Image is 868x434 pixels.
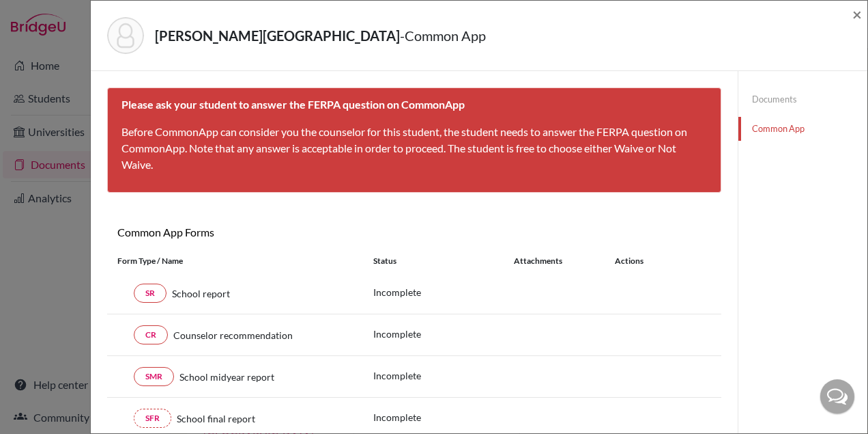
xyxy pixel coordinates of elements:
[177,411,255,426] span: School final report
[134,325,168,344] a: CR
[107,255,363,267] div: Form Type / Name
[598,255,683,267] div: Actions
[31,10,59,22] span: Help
[738,117,867,141] a: Common App
[373,285,514,299] p: Incomplete
[134,284,167,303] a: SR
[852,6,862,23] button: Close
[373,255,514,267] div: Status
[400,27,486,44] span: - Common App
[155,27,400,44] strong: [PERSON_NAME][GEOGRAPHIC_DATA]
[121,98,465,111] b: Please ask your student to answer the FERPA question on CommonApp
[121,124,707,173] p: Before CommonApp can consider you the counselor for this student, the student needs to answer the...
[172,286,230,301] span: School report
[373,368,514,383] p: Incomplete
[738,87,867,111] a: Documents
[373,410,514,424] p: Incomplete
[373,327,514,341] p: Incomplete
[514,255,598,267] div: Attachments
[173,328,293,342] span: Counselor recommendation
[134,367,174,386] a: SMR
[134,409,171,428] a: SFR
[179,370,274,384] span: School midyear report
[107,226,414,239] h6: Common App Forms
[852,4,862,24] span: ×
